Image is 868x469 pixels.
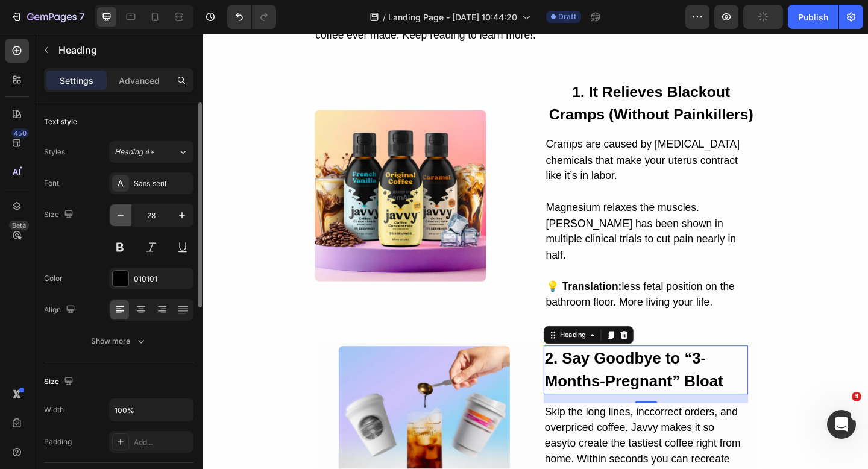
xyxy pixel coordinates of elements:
[373,112,602,164] p: Cramps are caused by [MEDICAL_DATA] chemicals that make your uterus contract like it’s in labor.
[119,74,160,87] p: Advanced
[58,43,189,57] p: Heading
[115,146,154,157] span: Heading 4*
[110,399,193,421] input: Auto
[44,302,78,318] div: Align
[371,344,565,388] strong: 2. Say Goodbye to “3-Months-Pregnant” Bloat
[373,267,602,301] p: less fetal position on the bathroom floor. More living your life.
[44,404,64,415] div: Width
[798,11,828,24] div: Publish
[373,51,602,100] p: ⁠⁠⁠⁠⁠⁠⁠
[60,74,93,87] p: Settings
[44,330,193,352] button: Show more
[9,221,29,230] div: Beta
[227,5,276,29] div: Undo/Redo
[371,111,603,303] div: Rich Text Editor. Editing area: main
[370,339,593,392] h2: Rich Text Editor. Editing area: main
[44,374,76,390] div: Size
[109,141,193,163] button: Heading 4*
[79,10,84,24] p: 7
[376,54,599,97] strong: 1. It Relieves Blackout Cramps (Without Painkillers)
[371,341,591,391] p: ⁠⁠⁠⁠⁠⁠⁠
[558,11,576,22] span: Draft
[852,392,861,401] span: 3
[44,146,65,157] div: Styles
[373,164,602,267] p: Magnesium relaxes the muscles. [PERSON_NAME] has been shown in multiple clinical trials to cut pa...
[44,207,76,223] div: Size
[134,437,190,448] div: Add...
[788,5,838,29] button: Publish
[5,5,90,29] button: 7
[134,178,190,189] div: Sans-serif
[385,323,418,333] div: Heading
[44,116,77,127] div: Text style
[134,274,190,285] div: 010101
[373,269,455,282] strong: 💡 Translation:
[827,410,856,439] iframe: Intercom live chat
[91,335,147,347] div: Show more
[203,34,868,469] iframe: Design area
[371,50,603,101] h2: Rich Text Editor. Editing area: main
[388,11,517,24] span: Landing Page - [DATE] 10:44:20
[11,128,29,138] div: 450
[44,178,59,189] div: Font
[44,436,72,447] div: Padding
[44,273,63,284] div: Color
[383,11,386,24] span: /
